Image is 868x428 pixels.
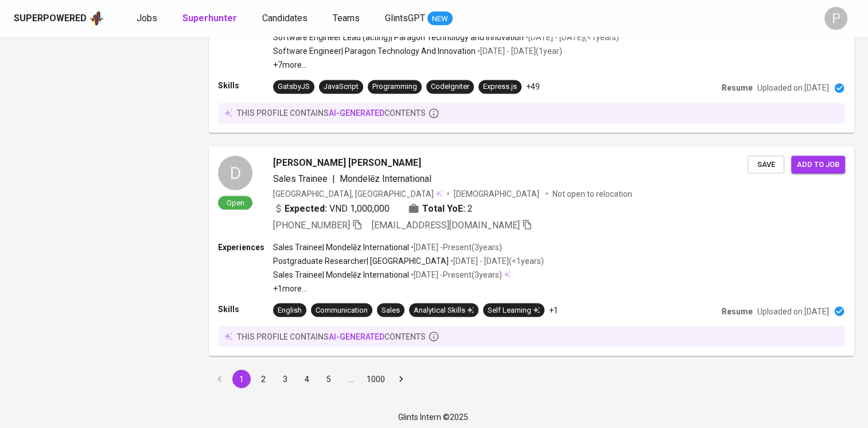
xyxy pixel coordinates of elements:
[363,369,388,388] button: Go to page 1000
[414,305,474,316] div: Analytical Skills
[791,155,845,173] button: Add to job
[753,158,779,171] span: Save
[182,11,239,26] a: Superhunter
[757,305,829,317] p: Uploaded on [DATE]
[273,32,524,43] p: Software Engineer Lead (acting) | Paragon Technology and Innovation
[232,369,251,388] button: page 1
[237,330,426,342] p: this profile contains contents
[273,282,544,294] p: +1 more ...
[273,255,449,266] p: Postgraduate Researcher | [GEOGRAPHIC_DATA]
[137,11,159,26] a: Jobs
[427,13,453,25] span: NEW
[476,45,562,57] p: • [DATE] - [DATE] ( 1 year )
[218,303,273,314] p: Skills
[748,155,784,173] button: Save
[222,197,249,207] span: Open
[385,13,425,24] span: GlintsGPT
[218,241,273,252] p: Experiences
[454,188,541,199] span: [DEMOGRAPHIC_DATA]
[372,219,520,230] span: [EMAIL_ADDRESS][DOMAIN_NAME]
[722,82,753,94] p: Resume
[449,255,544,266] p: • [DATE] - [DATE] ( <1 years )
[552,188,632,199] p: Not open to relocation
[273,173,328,184] span: Sales Trainee
[218,155,252,190] div: D
[549,304,558,316] p: +1
[824,7,847,30] div: P
[254,369,273,388] button: Go to page 2
[392,369,410,388] button: Go to next page
[797,158,839,171] span: Add to job
[262,11,310,26] a: Candidates
[273,188,442,199] div: [GEOGRAPHIC_DATA], [GEOGRAPHIC_DATA]
[273,219,350,230] span: [PHONE_NUMBER]
[14,12,87,25] div: Superpowered
[409,241,502,252] p: • [DATE] - Present ( 3 years )
[182,13,237,24] b: Superhunter
[372,81,417,92] div: Programming
[237,107,426,119] p: this profile contains contents
[320,369,338,388] button: Go to page 5
[262,13,308,24] span: Candidates
[757,82,829,94] p: Uploaded on [DATE]
[273,59,671,71] p: +7 more ...
[273,155,421,169] span: [PERSON_NAME] [PERSON_NAME]
[278,81,310,92] div: GatsbyJS
[524,32,619,43] p: • [DATE] - [DATE] ( <1 years )
[14,10,104,27] a: Superpoweredapp logo
[488,305,540,316] div: Self Learning
[316,305,368,316] div: Communication
[273,269,409,280] p: Sales Trainee | Mondelēz International
[340,173,431,184] span: Mondelēz International
[273,201,390,215] div: VND 1,000,000
[409,269,502,280] p: • [DATE] - Present ( 3 years )
[89,10,104,27] img: app logo
[329,332,384,341] span: AI-generated
[431,81,469,92] div: CodeIgniter
[209,146,854,356] a: DOpen[PERSON_NAME] [PERSON_NAME]Sales Trainee|Mondelēz International[GEOGRAPHIC_DATA], [GEOGRAPHI...
[218,80,273,91] p: Skills
[276,369,294,388] button: Go to page 3
[285,201,327,215] b: Expected:
[382,305,400,316] div: Sales
[324,81,359,92] div: JavaScript
[273,241,409,252] p: Sales Trainee | Mondelēz International
[333,11,362,26] a: Teams
[722,305,753,317] p: Resume
[298,369,316,388] button: Go to page 4
[273,45,476,57] p: Software Engineer | Paragon Technology And Innovation
[341,373,360,384] div: …
[329,108,384,118] span: AI-generated
[385,11,453,26] a: GlintsGPT NEW
[526,81,540,92] p: +49
[137,13,157,24] span: Jobs
[209,369,412,388] nav: pagination navigation
[483,81,517,92] div: Express.js
[468,201,473,215] span: 2
[332,172,335,185] span: |
[278,305,302,316] div: English
[422,201,465,215] b: Total YoE:
[333,13,360,24] span: Teams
